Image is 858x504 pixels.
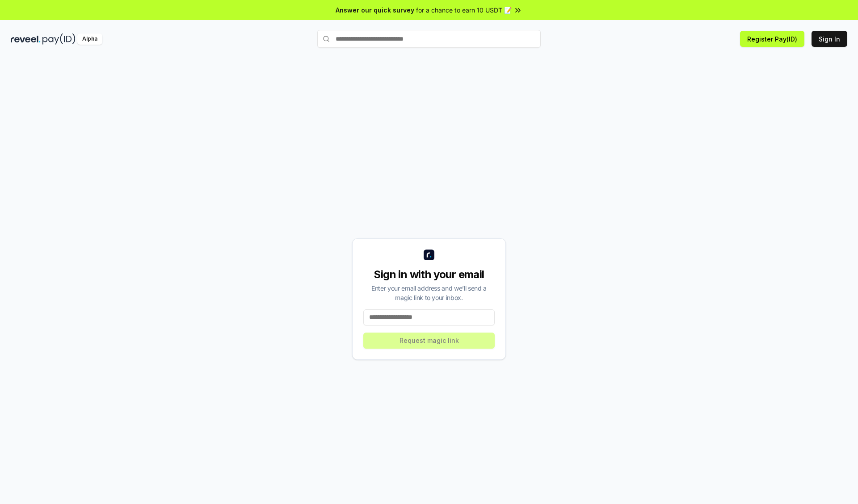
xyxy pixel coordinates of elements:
img: reveel_dark [11,33,41,45]
div: Sign in with your email [363,267,495,282]
div: Enter your email address and we’ll send a magic link to your inbox. [363,283,495,302]
img: logo_small [424,250,434,260]
button: Register Pay(ID) [740,31,804,47]
button: Sign In [812,31,847,47]
span: Answer our quick survey [336,5,414,15]
img: pay_id [42,33,76,45]
span: for a chance to earn 10 USDT 📝 [416,5,512,15]
div: Alpha [77,33,102,45]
